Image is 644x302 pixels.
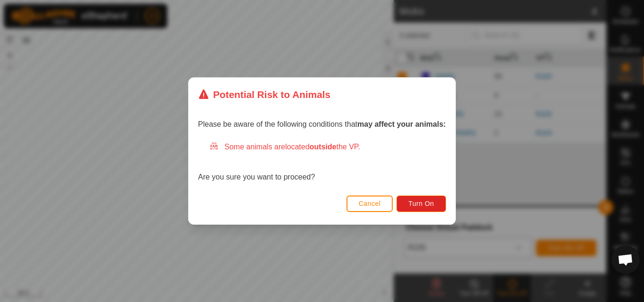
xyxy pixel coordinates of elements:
[397,196,446,212] button: Turn On
[285,143,360,151] span: located the VP.
[209,141,446,153] div: Some animals are
[198,120,446,128] span: Please be aware of the following conditions that
[611,245,640,274] div: Open chat
[409,200,434,207] span: Turn On
[198,141,446,183] div: Are you sure you want to proceed?
[347,196,393,212] button: Cancel
[357,120,446,128] strong: may affect your animals:
[310,143,337,151] strong: outside
[359,200,381,207] span: Cancel
[198,87,330,102] div: Potential Risk to Animals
